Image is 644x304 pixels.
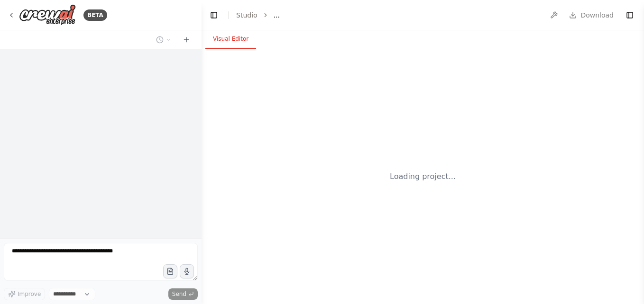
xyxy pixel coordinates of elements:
button: Improve [4,288,45,300]
button: Hide left sidebar [207,9,221,22]
nav: breadcrumb [236,10,280,20]
button: Start a new chat [179,34,194,45]
button: Switch to previous chat [152,34,175,45]
span: Send [172,290,186,298]
span: ... [274,10,280,20]
button: Visual Editor [205,29,256,49]
button: Click to speak your automation idea [180,264,194,278]
span: Improve [18,290,41,298]
div: BETA [83,9,107,21]
button: Show right sidebar [623,9,636,22]
button: Upload files [163,264,177,278]
div: Loading project... [390,171,456,182]
img: Logo [19,4,76,26]
button: Send [168,288,198,300]
a: Studio [236,11,258,19]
